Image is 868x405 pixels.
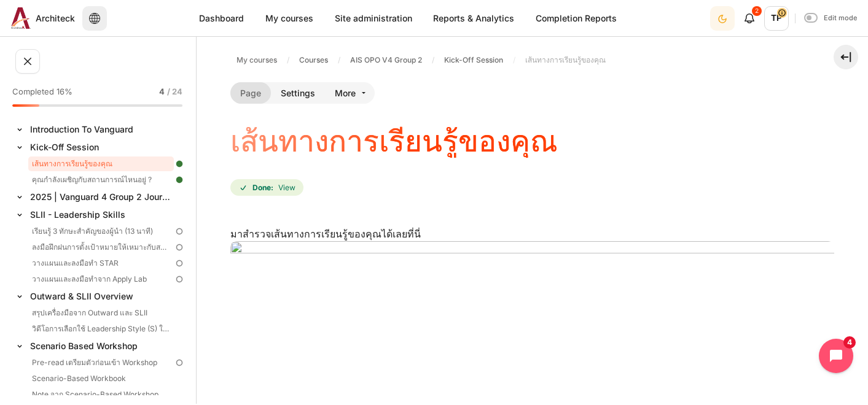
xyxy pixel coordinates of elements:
[14,191,26,203] span: Collapse
[6,7,75,29] a: Architeck Architeck
[28,387,174,402] a: Note จาก Scenario-Based Workshop
[444,55,503,66] span: Kick-Off Session
[424,6,523,30] a: Reports & Analytics
[325,82,375,104] a: More
[28,121,174,137] a: Introduction To Vanguard
[28,256,174,271] a: วางแผนและลงมือทำ STAR
[230,177,306,199] div: Completion requirements for เส้นทางการเรียนรู้ของคุณ
[28,306,174,320] a: สรุปเครื่องมือจาก Outward และ SLII
[345,53,427,67] a: AIS OPO V4 Group 2
[350,55,422,66] span: AIS OPO V4 Group 2
[28,240,174,255] a: ลงมือฝึกฝนการตั้งเป้าหมายให้เหมาะกับสมาชิกทีม
[299,55,328,66] span: Courses
[174,158,185,169] img: Done
[230,50,834,70] nav: Navigation bar
[28,337,174,354] a: Scenario Based Workshop
[28,371,174,386] a: Scenario-Based Workbook
[12,86,72,98] span: Completed 16%
[174,357,185,368] img: To do
[326,6,421,30] a: Site administration
[278,182,295,193] span: View
[232,53,282,67] a: My courses
[520,53,611,67] a: เส้นทางการเรียนรู้ของคุณ
[439,53,508,67] a: Kick-Off Session
[28,172,174,187] a: คุณกำลังเผชิญกับสถานการณ์ไหนอยู่ ?
[159,86,165,98] span: 4
[752,6,762,16] div: 2
[237,55,277,66] span: My courses
[230,125,558,158] h4: เส้นทางการเรียนรู้ของคุณ
[28,206,174,223] a: SLII - Leadership Skills
[294,53,333,67] a: Courses
[711,6,733,31] div: Dark Mode
[11,7,31,29] img: Architeck
[526,6,626,30] a: Completion Reports
[271,82,325,104] a: Settings
[525,55,606,66] span: เส้นทางการเรียนรู้ของคุณ
[174,242,185,253] img: To do
[12,104,39,107] div: 16%
[28,322,174,336] a: วิดีโอการเลือกใช้ Leadership Style (S) ให้เหมาะกับลูกทีมแต่ละ D
[710,6,735,31] button: Light Mode Dark Mode
[764,6,789,31] a: User menu
[174,226,185,237] img: To do
[28,355,174,370] a: Pre-read เตรียมตัวก่อนเข้า Workshop
[230,82,271,104] a: Page
[764,6,789,31] span: TP
[14,123,26,136] span: Collapse
[737,6,762,31] div: Show notification window with 2 new notifications
[14,141,26,153] span: Collapse
[36,12,75,25] span: Architeck
[174,258,185,269] img: To do
[82,6,107,31] button: Languages
[14,209,26,221] span: Collapse
[14,290,26,303] span: Collapse
[28,288,174,304] a: Outward & SLII Overview
[190,6,253,30] a: Dashboard
[12,83,187,119] a: Completed 16% 4 / 24
[28,139,174,155] a: Kick-Off Session
[28,224,174,239] a: เรียนรู้ 3 ทักษะสำคัญของผู้นำ (13 นาที)
[28,156,174,171] a: เส้นทางการเรียนรู้ของคุณ
[167,86,182,98] span: / 24
[256,6,323,30] a: My courses
[28,272,174,287] a: วางแผนและลงมือทำจาก Apply Lab
[28,188,174,205] a: 2025 | Vanguard 4 Group 2 Journey in Feb-Mar
[252,182,273,193] strong: Done:
[174,274,185,285] img: To do
[14,340,26,352] span: Collapse
[174,174,185,185] img: Done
